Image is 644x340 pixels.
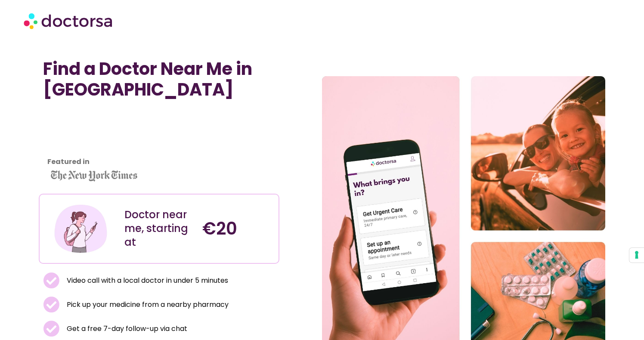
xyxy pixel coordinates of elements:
iframe: Customer reviews powered by Trustpilot [43,108,121,173]
button: Your consent preferences for tracking technologies [629,248,644,263]
span: Video call with a local doctor in under 5 minutes [65,275,228,287]
h1: Find a Doctor Near Me in [GEOGRAPHIC_DATA] [43,59,276,100]
strong: Featured in [47,157,90,167]
span: Get a free 7-day follow-up via chat [65,323,187,335]
div: Doctor near me, starting at [124,208,194,249]
h4: €20 [202,218,272,239]
img: Illustration depicting a young woman in a casual outfit, engaged with her smartphone. She has a p... [53,201,108,257]
span: Pick up your medicine from a nearby pharmacy [65,299,229,311]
